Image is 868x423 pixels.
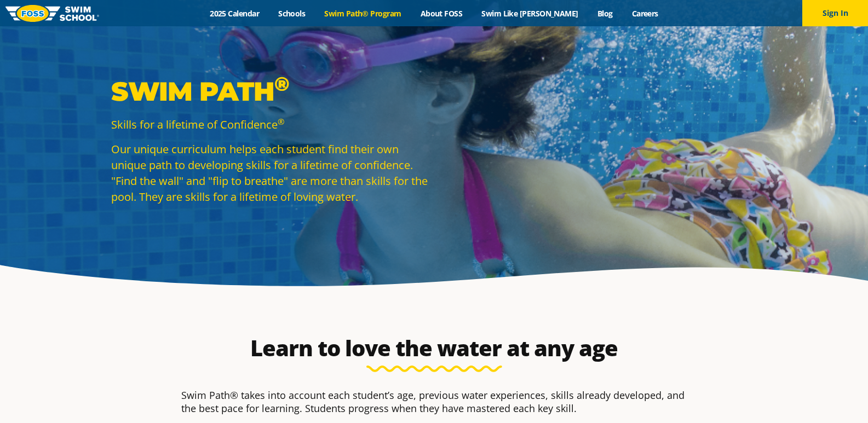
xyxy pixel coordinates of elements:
sup: ® [274,72,289,96]
h2: Learn to love the water at any age [176,335,693,361]
p: Swim Path® takes into account each student’s age, previous water experiences, skills already deve... [181,389,687,415]
a: Schools [269,8,315,19]
sup: ® [278,116,284,127]
p: Swim Path [111,75,429,108]
img: FOSS Swim School Logo [5,5,99,22]
a: Careers [622,8,668,19]
a: Blog [588,8,622,19]
a: About FOSS [411,8,472,19]
p: Our unique curriculum helps each student find their own unique path to developing skills for a li... [111,141,429,205]
a: 2025 Calendar [200,8,269,19]
a: Swim Path® Program [315,8,411,19]
a: Swim Like [PERSON_NAME] [472,8,588,19]
p: Skills for a lifetime of Confidence [111,117,429,132]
